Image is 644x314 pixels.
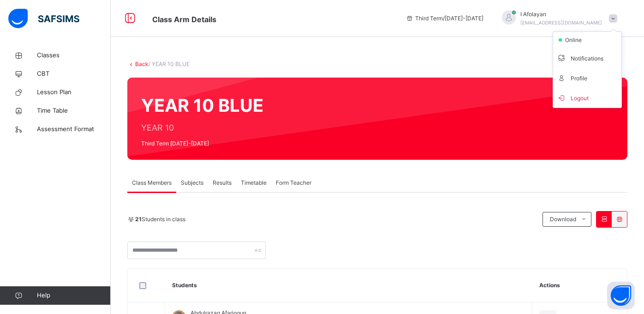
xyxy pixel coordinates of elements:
span: [EMAIL_ADDRESS][DOMAIN_NAME] [520,20,602,25]
span: Lesson Plan [37,88,111,97]
span: Timetable [241,179,267,187]
li: dropdown-list-item-buttom-7 [553,88,621,108]
span: Assessment Format [37,125,111,134]
span: Classes [37,51,111,60]
span: online [564,36,587,44]
span: Students in class [135,215,185,223]
span: Logout [557,91,618,104]
th: Actions [532,269,627,302]
li: dropdown-list-item-null-2 [553,32,621,48]
button: Open asap [607,282,635,309]
span: Class Arm Details [152,15,216,24]
span: Results [213,179,232,187]
span: Help [37,291,110,300]
div: IAfolayan [493,10,622,27]
span: Class Members [132,179,172,187]
span: Download [550,215,576,223]
span: Profile [557,72,618,84]
li: dropdown-list-item-text-3 [553,48,621,68]
span: / YEAR 10 BLUE [149,60,190,67]
th: Students [165,269,532,302]
span: Notifications [557,52,618,64]
li: dropdown-list-item-text-4 [553,68,621,88]
span: Form Teacher [276,179,311,187]
span: I Afolayan [520,10,602,18]
span: session/term information [406,14,483,23]
a: Back [135,60,149,67]
img: safsims [8,9,79,28]
span: Subjects [181,179,203,187]
b: 21 [135,216,142,223]
span: Time Table [37,106,111,115]
span: CBT [37,69,111,78]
